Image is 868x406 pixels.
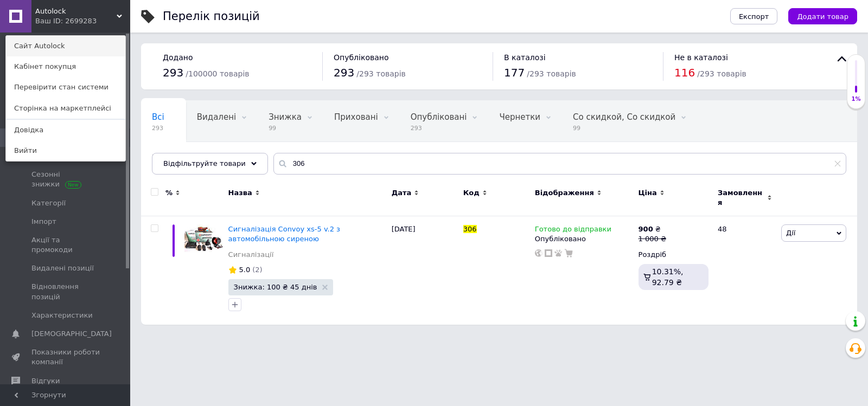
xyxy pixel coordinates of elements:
[152,112,164,122] span: Всі
[228,250,274,260] a: Сигналізації
[186,69,249,78] span: / 100000 товарів
[6,77,125,98] a: Перевірити стан системи
[697,69,746,78] span: / 293 товарів
[334,66,354,79] span: 293
[847,95,865,103] div: 1%
[674,66,695,79] span: 116
[269,124,302,132] span: 99
[239,266,251,274] span: 5.0
[163,159,246,167] span: Відфільтруйте товари
[152,153,191,163] span: Видалені
[786,229,795,237] span: Дії
[31,217,56,227] span: Імпорт
[535,234,633,244] div: Опубліковано
[184,224,223,255] img: Сигнализация Convoy xs-5 v.2 с автомобильной сиреной
[535,225,611,236] span: Готово до відправки
[31,347,100,367] span: Показники роботи компанії
[788,8,857,24] button: Додати товар
[252,266,262,274] span: (2)
[739,12,769,21] span: Експорт
[504,66,525,79] span: 177
[228,188,252,198] span: Назва
[6,140,125,161] a: Вийти
[6,120,125,140] a: Довідка
[31,198,66,208] span: Категорії
[639,250,709,260] div: Роздріб
[463,225,477,233] span: 306
[31,311,93,320] span: Характеристики
[35,16,81,26] div: Ваш ID: 2699283
[504,53,546,62] span: В каталозі
[31,329,112,339] span: [DEMOGRAPHIC_DATA]
[334,112,378,122] span: Приховані
[163,53,193,62] span: Додано
[463,188,480,198] span: Код
[31,263,94,273] span: Видалені позиції
[356,69,405,78] span: / 293 товарів
[165,188,173,198] span: %
[674,53,728,62] span: Не в каталозі
[31,170,100,189] span: Сезонні знижки
[652,267,684,287] span: 10.31%, 92.79 ₴
[535,188,594,198] span: Відображення
[35,7,117,16] span: Autolock
[411,124,467,132] span: 293
[31,282,100,301] span: Відновлення позицій
[334,53,389,62] span: Опубліковано
[389,216,461,325] div: [DATE]
[163,66,183,79] span: 293
[269,112,302,122] span: Знижка
[573,112,675,122] span: Со скидкой, Со скидкой
[527,69,576,78] span: / 293 товарів
[152,124,164,132] span: 293
[163,11,260,22] div: Перелік позицій
[197,112,236,122] span: Видалені
[234,283,317,291] span: Знижка: 100 ₴ 45 днів
[228,225,340,243] a: Сигналізація Convoy xs-5 v.2 з автомобільною сиреною
[273,153,846,175] input: Пошук по назві позиції, артикулу і пошуковим запитам
[6,98,125,119] a: Сторінка на маркетплейсі
[730,8,778,24] button: Експорт
[639,224,666,234] div: ₴
[711,216,778,325] div: 48
[718,188,764,208] span: Замовлення
[31,235,100,255] span: Акції та промокоди
[31,376,60,386] span: Відгуки
[411,112,467,122] span: Опубліковані
[639,234,666,244] div: 1 000 ₴
[6,56,125,77] a: Кабінет покупця
[797,12,848,21] span: Додати товар
[499,112,540,122] span: Чернетки
[639,188,657,198] span: Ціна
[6,36,125,56] a: Сайт Autolock
[639,225,653,233] b: 900
[392,188,412,198] span: Дата
[573,124,675,132] span: 99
